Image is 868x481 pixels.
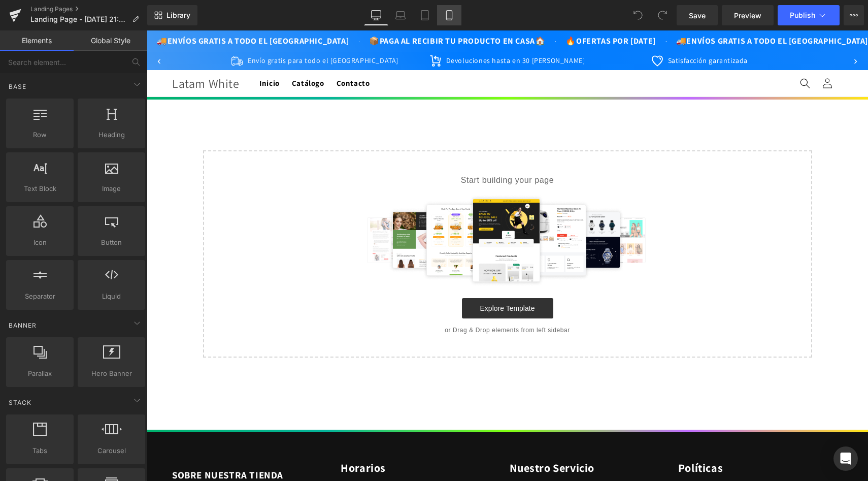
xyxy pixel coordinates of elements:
a: Explore Template [315,268,407,288]
span: Row [9,130,71,140]
a: Latam White [22,43,97,62]
a: Laptop [388,5,413,25]
span: Catálogo [145,48,178,58]
a: Preview [722,5,774,25]
span: Contacto [190,48,223,58]
strong: Políticas [531,430,576,444]
button: ‹ [8,23,17,37]
a: Global Style [74,30,147,51]
a: Mobile [437,5,461,25]
span: Tabs [9,445,71,456]
button: Publish [778,5,840,25]
span: Landing Page - [DATE] 21:53:23 [30,15,128,23]
div: Devoluciones hasta en 30 [PERSON_NAME] [264,22,457,39]
button: › [704,23,714,37]
a: Contacto [184,42,229,64]
span: Hero Banner [81,368,142,379]
span: Separator [9,291,71,302]
a: Landing Pages [30,5,147,13]
button: Undo [628,5,648,25]
p: or Drag & Drop elements from left sidebar [73,296,649,303]
div: Open Intercom Messenger [833,446,858,471]
span: Image [81,183,142,194]
span: Carousel [81,445,142,456]
div: Satisfacción garantizada [457,22,649,39]
span: Base [8,82,27,91]
li: 📦PAGA AL RECIBIR TU PRODUCTO EN CASA🏠 [212,4,409,18]
span: Library [166,11,190,20]
span: Stack [8,398,32,407]
span: Button [81,237,142,248]
span: Icon [9,237,71,248]
a: Desktop [364,5,388,25]
span: Liquid [81,291,142,302]
span: Heading [81,130,142,140]
p: Start building your page [73,144,649,156]
span: Text Block [9,183,71,194]
span: Latam White [25,45,93,61]
li: 🚚ENVÍOS GRATIS A TODO EL [GEOGRAPHIC_DATA] [519,4,731,18]
span: Inicio [113,48,133,58]
div: Envío gratis para todo el [GEOGRAPHIC_DATA] [72,22,264,39]
h2: SOBRE NUESTRA TIENDA [25,438,180,451]
span: Preview [734,10,761,21]
a: Inicio [107,42,139,64]
strong: Nuestro Servicio [363,430,448,444]
strong: Horarios [194,430,239,444]
span: Banner [8,320,38,330]
a: New Library [147,5,197,25]
a: Tablet [413,5,437,25]
div: Más de 4823 pedidos entregados [649,22,842,39]
button: More [844,5,864,25]
span: Save [689,10,706,21]
summary: Búsqueda [647,42,670,64]
span: Parallax [9,368,71,379]
button: Redo [652,5,673,25]
a: Catálogo [139,42,184,64]
li: 🔥OFERTAS POR [DATE] [409,4,519,18]
span: Publish [790,11,815,19]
